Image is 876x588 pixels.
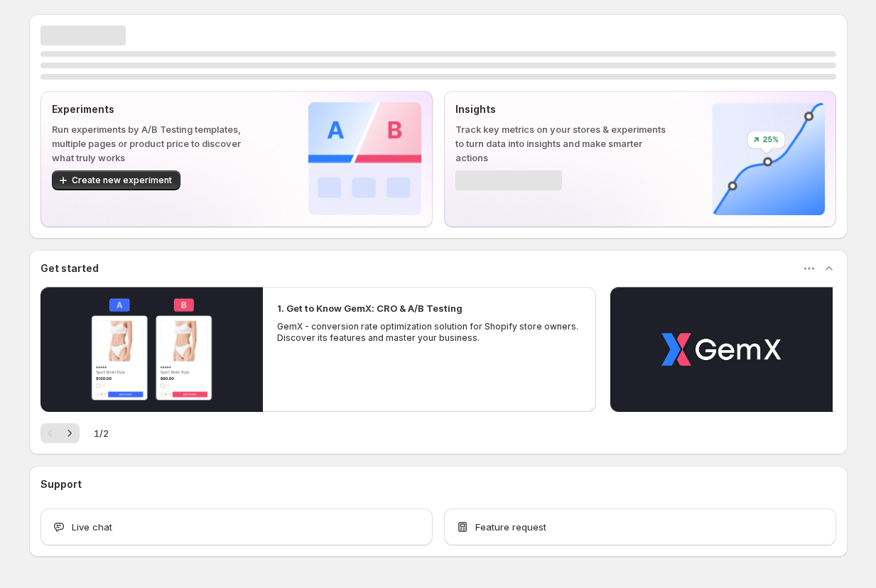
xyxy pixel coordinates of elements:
[40,287,263,412] button: Play video
[475,520,546,534] span: Feature request
[40,423,80,443] nav: Pagination
[277,301,463,315] h2: 1. Get to Know GemX: CRO & A/B Testing
[72,175,172,186] span: Create new experiment
[455,122,666,165] p: Track key metrics on your stores & experiments to turn data into insights and make smarter actions
[52,122,263,165] p: Run experiments by A/B Testing templates, multiple pages or product price to discover what truly ...
[60,423,80,443] button: Next
[610,287,833,412] button: Play video
[72,520,112,534] span: Live chat
[40,477,82,491] h3: Support
[277,321,583,344] p: GemX - conversion rate optimization solution for Shopify store owners. Discover its features and ...
[94,426,109,440] span: 1 / 2
[40,261,99,276] h3: Get started
[52,102,263,116] p: Experiments
[52,170,180,190] button: Create new experiment
[308,102,421,215] img: Experiments
[712,102,825,215] img: Insights
[455,102,666,116] p: Insights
